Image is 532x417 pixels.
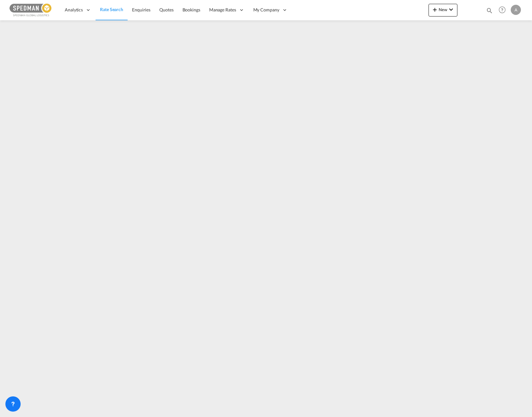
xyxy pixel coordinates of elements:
[431,7,455,12] span: New
[159,7,173,12] span: Quotes
[431,6,439,13] md-icon: icon-plus 400-fg
[486,7,493,14] md-icon: icon-magnify
[65,7,83,13] span: Analytics
[447,6,455,13] md-icon: icon-chevron-down
[209,7,236,13] span: Manage Rates
[100,7,123,12] span: Rate Search
[183,7,200,12] span: Bookings
[486,7,493,17] div: icon-magnify
[497,4,511,16] div: Help
[253,7,279,13] span: My Company
[511,5,521,15] div: A
[497,4,508,15] span: Help
[10,3,52,17] img: c12ca350ff1b11efb6b291369744d907.png
[429,4,457,17] button: icon-plus 400-fgNewicon-chevron-down
[132,7,150,12] span: Enquiries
